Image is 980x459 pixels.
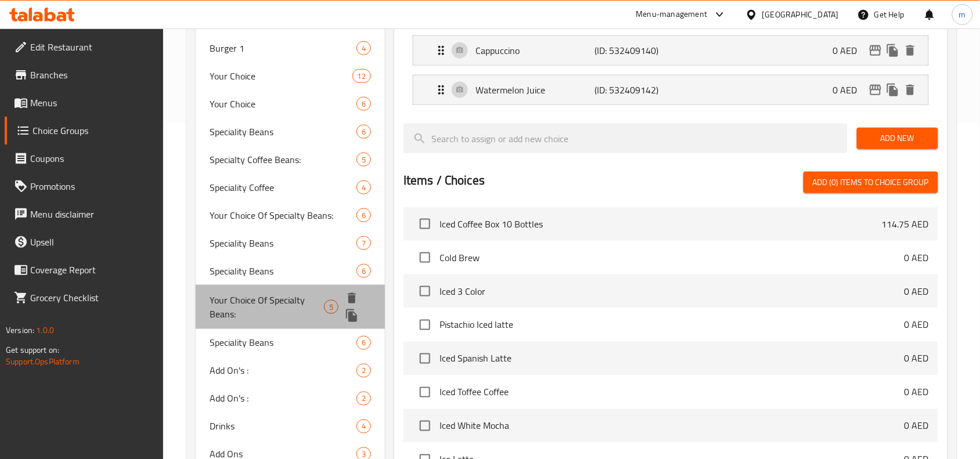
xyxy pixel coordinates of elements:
button: delete [343,290,361,307]
span: Grocery Checklist [30,291,154,305]
p: 0 AED [905,385,929,399]
div: Speciality Coffee4 [196,174,385,201]
p: (ID: 532409140) [595,44,674,57]
a: Promotions [5,172,164,200]
div: Choices [356,208,371,222]
div: Add On's :2 [196,357,385,385]
div: Speciality Beans7 [196,229,385,257]
span: Select choice [413,380,437,404]
span: m [959,8,966,21]
span: Your Choice Of Specialty Beans: [210,293,324,321]
span: Add New [866,131,929,146]
p: 114.75 AED [882,217,929,231]
button: duplicate [884,81,902,99]
button: Add (0) items to choice group [804,172,938,193]
span: 7 [357,238,370,249]
span: 12 [353,71,370,82]
div: Add On's :2 [196,385,385,413]
span: Your Choice [210,97,356,111]
div: Your Choice Of Specialty Beans:5deleteduplicate [196,285,385,329]
span: Add (0) items to choice group [813,175,929,190]
p: Watermelon Juice [475,83,595,97]
div: Choices [356,420,371,433]
span: Edit Restaurant [30,40,154,54]
button: edit [867,42,884,59]
span: Speciality Coffee [210,180,356,194]
span: Speciality Beans [210,236,356,250]
span: Iced Spanish Latte [439,352,905,366]
a: Choice Groups [5,117,164,144]
div: Menu-management [636,8,708,21]
input: search [403,124,848,153]
span: 4 [357,421,370,432]
div: Your Choice6 [196,90,385,118]
div: Choices [324,300,338,314]
div: Speciality Beans6 [196,118,385,146]
span: Add On's : [210,392,356,406]
div: Drinks4 [196,413,385,440]
span: 4 [357,182,370,193]
a: Branches [5,61,164,89]
button: delete [902,81,919,99]
span: Choice Groups [33,124,154,138]
span: 6 [357,338,370,349]
span: 6 [357,266,370,277]
span: Select choice [413,346,437,371]
span: Your Choice Of Specialty Beans: [210,208,356,222]
span: 2 [357,366,370,377]
div: Choices [356,336,371,350]
span: 6 [357,210,370,221]
p: 0 AED [833,83,867,97]
div: Your Choice Of Specialty Beans:6 [196,201,385,229]
span: 6 [357,127,370,138]
a: Menus [5,89,164,117]
p: 0 AED [905,284,929,298]
p: 0 AED [905,419,929,433]
a: Menu disclaimer [5,200,164,228]
span: Get support on: [6,342,59,357]
button: delete [902,42,919,59]
span: Speciality Beans [210,264,356,278]
div: Choices [356,97,371,111]
span: Add On's : [210,364,356,378]
div: Speciality Beans6 [196,329,385,357]
span: Select choice [413,313,437,337]
p: Cappuccino [475,44,595,57]
span: Select choice [413,212,437,236]
div: Speciality Beans6 [196,257,385,285]
button: Add New [857,128,938,149]
span: Coupons [30,151,154,165]
span: Speciality Beans [210,336,356,350]
a: Grocery Checklist [5,284,164,312]
span: 1.0.0 [36,323,54,338]
span: Coverage Report [30,263,154,277]
div: Choices [356,264,371,278]
span: 5 [325,302,338,313]
button: duplicate [343,307,361,324]
span: Cold Brew [439,251,905,265]
a: Coverage Report [5,256,164,284]
h2: Items / Choices [403,172,485,189]
button: edit [867,81,884,99]
div: Choices [356,125,371,139]
div: Your Choice12 [196,62,385,90]
div: Specialty Coffee Beans:5 [196,146,385,174]
span: Select choice [413,414,437,438]
p: 0 AED [905,318,929,332]
span: Pistachio Iced latte [439,318,905,332]
span: Menu disclaimer [30,207,154,221]
div: Expand [413,75,928,104]
span: 6 [357,99,370,110]
div: Choices [356,41,371,55]
li: Expand [403,31,938,70]
span: Burger 1 [210,41,356,55]
span: Upsell [30,235,154,249]
p: 0 AED [905,352,929,366]
div: Expand [413,36,928,65]
a: Edit Restaurant [5,33,164,61]
a: Coupons [5,144,164,172]
button: duplicate [884,42,902,59]
span: Select choice [413,279,437,303]
span: 4 [357,43,370,54]
p: 0 AED [905,251,929,265]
